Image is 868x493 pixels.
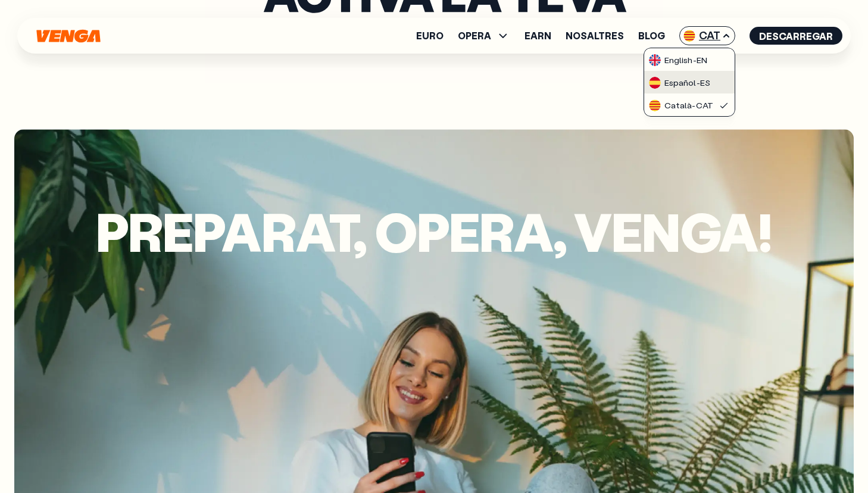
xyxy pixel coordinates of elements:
[638,31,665,40] a: Blog
[649,54,661,66] img: flag-uk
[566,31,624,40] a: Nosaltres
[644,48,735,71] a: flag-ukEnglish-EN
[416,31,444,40] a: Euro
[683,30,695,42] img: flag-cat
[649,77,661,89] img: flag-es
[458,29,510,43] span: OPERA
[649,54,707,66] div: English - EN
[679,26,735,45] span: CAT
[649,99,661,111] img: flag-cat
[644,93,735,116] a: flag-catCatalà-CAT
[644,71,735,93] a: flag-esEspañol-ES
[35,29,102,43] svg: Inici
[458,31,491,40] span: OPERA
[750,27,842,45] button: Descarregar
[649,99,713,111] div: Català - CAT
[649,77,710,89] div: Español - ES
[524,31,551,40] a: Earn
